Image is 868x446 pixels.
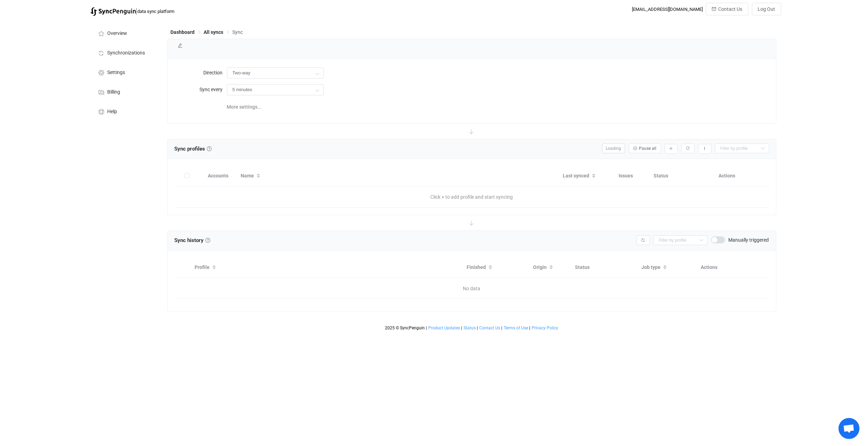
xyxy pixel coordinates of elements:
span: | [477,326,478,330]
a: Billing [90,82,160,101]
span: | [530,326,531,330]
button: Log Out [752,3,781,15]
span: Synchronizations [108,50,145,56]
a: Open chat [839,418,860,439]
span: | [461,326,462,330]
a: Contact Us [479,326,501,330]
span: | [136,6,138,16]
span: Product Updates [428,326,460,330]
span: Contact Us [719,6,743,12]
span: Terms of Use [504,326,528,330]
span: Log Out [758,6,775,12]
a: Overview [90,23,160,43]
span: data sync platform [138,9,175,14]
span: Dashboard [171,29,195,35]
span: Status [464,326,476,330]
a: Privacy Policy [531,326,559,330]
a: Help [90,101,160,121]
a: |data sync platform [90,6,175,16]
span: Privacy Policy [532,326,558,330]
span: | [426,326,427,330]
span: Settings [108,70,125,75]
img: syncpenguin.svg [90,7,136,16]
span: Billing [108,89,121,95]
div: [EMAIL_ADDRESS][DOMAIN_NAME] [632,7,703,12]
span: All syncs [204,29,224,35]
span: Sync [233,29,243,35]
a: Settings [90,62,160,82]
button: Contact Us [706,3,749,15]
span: Overview [108,31,127,36]
div: Breadcrumb [171,30,243,35]
span: | [502,326,503,330]
a: Status [463,326,476,330]
a: Product Updates [428,326,460,330]
a: Terms of Use [503,326,528,330]
span: 2025 © SyncPenguin [385,326,425,330]
span: Contact Us [479,326,500,330]
span: Help [108,109,117,115]
a: Synchronizations [90,43,160,62]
